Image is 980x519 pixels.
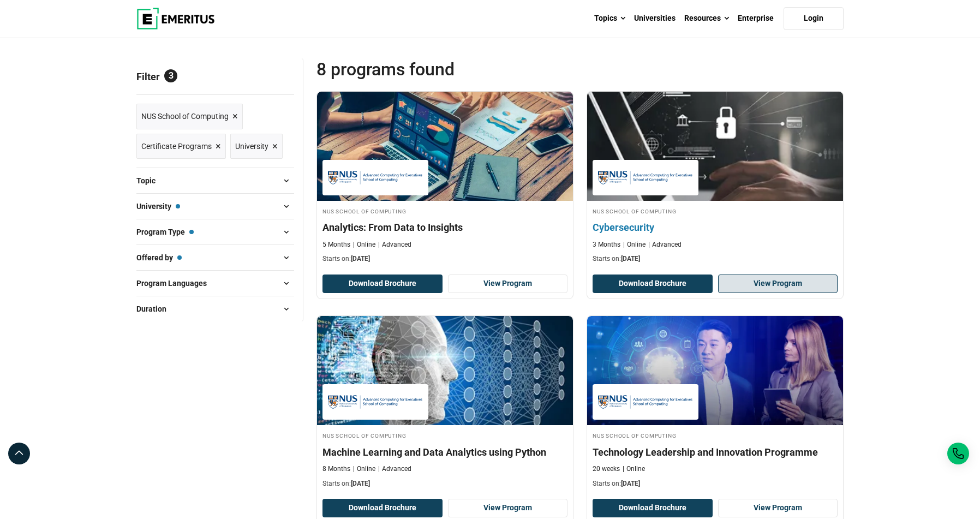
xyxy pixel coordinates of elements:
img: Machine Learning and Data Analytics using Python | Online AI and Machine Learning Course [317,316,573,425]
img: Technology Leadership and Innovation Programme | Online Leadership Course [587,316,843,425]
button: Download Brochure [322,275,443,293]
a: View Program [718,275,838,293]
img: Analytics: From Data to Insights | Online Business Analytics Course [317,92,573,201]
a: View Program [718,499,838,517]
span: Certificate Programs [141,140,212,152]
span: Topic [136,175,164,187]
a: Login [784,7,844,30]
p: 20 weeks [593,464,620,474]
button: Download Brochure [593,499,713,517]
a: Reset all [260,71,294,85]
span: Program Type [136,226,194,238]
span: [DATE] [621,480,640,487]
button: University [136,198,294,214]
img: NUS School of Computing [598,390,693,414]
p: 3 Months [593,240,620,249]
h4: Cybersecurity [593,220,838,234]
a: University × [230,134,283,159]
a: Business Analytics Course by NUS School of Computing - September 30, 2025 NUS School of Computing... [317,92,573,270]
h4: NUS School of Computing [322,431,567,440]
p: 8 Months [322,464,350,474]
img: Cybersecurity | Online Cybersecurity Course [575,86,856,206]
button: Download Brochure [322,499,443,517]
h4: NUS School of Computing [322,206,567,216]
p: Starts on: [593,479,838,488]
span: 8 Programs found [316,58,580,80]
h4: NUS School of Computing [593,431,838,440]
p: Starts on: [322,479,567,488]
button: Download Brochure [593,275,713,293]
p: Online [623,240,646,249]
h4: Technology Leadership and Innovation Programme [593,445,838,459]
h4: NUS School of Computing [593,206,838,216]
img: NUS School of Computing [328,390,423,414]
p: 5 Months [322,240,350,249]
p: Filter [136,58,294,94]
button: Program Type [136,224,294,240]
p: Online [623,464,645,474]
span: [DATE] [351,255,370,263]
a: NUS School of Computing × [136,104,243,129]
p: Online [353,464,375,474]
p: Advanced [378,464,411,474]
p: Starts on: [593,254,838,264]
button: Duration [136,301,294,317]
span: [DATE] [621,255,640,263]
span: × [216,139,221,154]
img: NUS School of Computing [328,165,423,190]
span: University [235,140,268,152]
h4: Machine Learning and Data Analytics using Python [322,445,567,459]
h4: Analytics: From Data to Insights [322,220,567,234]
span: Duration [136,303,175,315]
button: Topic [136,172,294,189]
span: Program Languages [136,277,216,289]
span: NUS School of Computing [141,110,229,122]
button: Program Languages [136,275,294,291]
a: View Program [448,275,568,293]
p: Advanced [378,240,411,249]
span: [DATE] [351,480,370,487]
a: Leadership Course by NUS School of Computing - September 30, 2025 NUS School of Computing NUS Sch... [587,316,843,494]
span: × [272,139,278,154]
span: 3 [164,69,177,82]
a: View Program [448,499,568,517]
span: University [136,200,180,212]
a: Cybersecurity Course by NUS School of Computing - September 30, 2025 NUS School of Computing NUS ... [587,92,843,270]
img: NUS School of Computing [598,165,693,190]
p: Advanced [648,240,682,249]
a: Certificate Programs × [136,134,226,159]
p: Online [353,240,375,249]
span: Offered by [136,252,182,264]
button: Offered by [136,249,294,266]
a: AI and Machine Learning Course by NUS School of Computing - September 30, 2025 NUS School of Comp... [317,316,573,494]
p: Starts on: [322,254,567,264]
span: × [232,109,238,124]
